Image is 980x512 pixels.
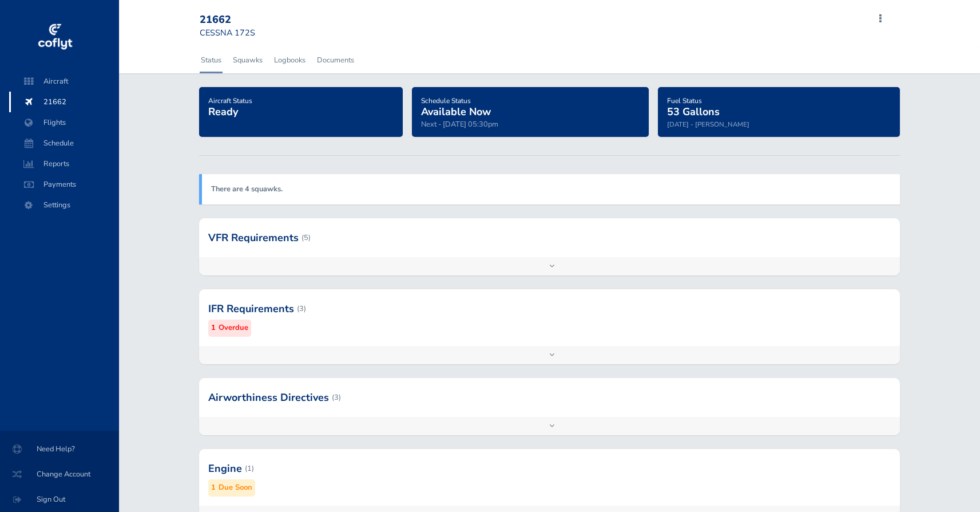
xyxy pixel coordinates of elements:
span: Fuel Status [667,96,702,105]
span: 53 Gallons [667,105,720,119]
span: Flights [21,112,108,133]
a: Status [200,48,223,73]
a: Logbooks [273,48,307,73]
span: Payments [21,174,108,195]
img: coflyt logo [36,20,74,54]
small: CESSNA 172S [200,27,255,38]
span: Reports [21,153,108,174]
span: Next - [DATE] 05:30pm [421,119,498,129]
span: Sign Out [14,489,105,510]
span: Available Now [421,105,491,119]
a: There are 4 squawks. [211,184,283,194]
small: Overdue [219,322,248,334]
div: 21662 [200,14,282,26]
small: Due Soon [219,482,252,494]
a: Squawks [232,48,264,73]
span: 21662 [21,92,108,112]
span: Schedule [21,133,108,153]
span: Change Account [14,464,105,485]
span: Need Help? [14,439,105,459]
span: Ready [208,105,238,119]
span: Aircraft Status [208,96,252,105]
a: Documents [316,48,355,73]
span: Settings [21,195,108,215]
span: Aircraft [21,71,108,92]
span: Schedule Status [421,96,471,105]
a: Schedule StatusAvailable Now [421,93,491,119]
small: [DATE] - [PERSON_NAME] [667,120,749,129]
